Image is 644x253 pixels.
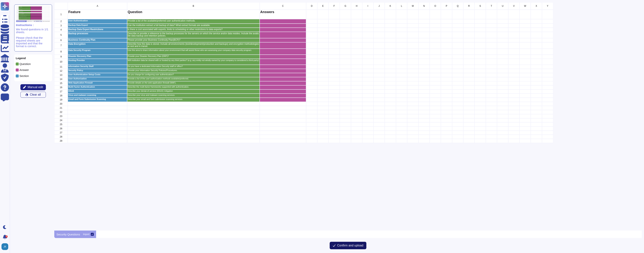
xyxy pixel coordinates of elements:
span: N [423,5,425,7]
p: Backup processes [68,32,127,35]
p: Instructions : [16,24,50,26]
div: 1 [54,10,68,19]
p: Data Security Program [68,49,127,51]
div: 3 [54,24,68,28]
p: Describe or provide a reference to the backup processes for the servers on which the service and/... [128,32,259,37]
p: Provide details on the web application firewall (WAF). [128,82,259,84]
p: Feature [68,10,127,14]
img: instruction [16,6,50,22]
span: A [97,5,98,7]
span: Q [457,5,458,7]
p: Legend [16,57,51,60]
p: Describe your denial-of-service (DDoS) mitigation [128,90,259,92]
div: 21 [54,106,68,110]
div: 12 [54,69,68,73]
span: B [192,5,194,7]
span: I [367,5,368,7]
button: Confirm and upload [330,242,366,249]
p: Can the institution extract a full backup of data? What extract formats are available. [128,24,259,26]
p: Describe the multi-factor frameworks supported with authentication. [128,86,259,88]
div: 6 [54,38,68,42]
span: E [322,5,323,7]
div: 9+ [5,235,8,238]
p: Is there a cost associated with exports, limits to scheduling or other restrictions to data exports? [128,28,259,31]
span: T [491,5,492,7]
div: 4 [54,28,68,32]
div: 10 [54,59,68,65]
p: Data Encryption [68,43,127,45]
p: Disaster Recovery Plan [68,55,127,57]
img: user [1,243,8,250]
div: 20 [54,102,68,106]
span: O [434,5,436,7]
p: User Authentication [68,20,127,22]
span: D [311,5,312,7]
p: Security Policy [68,69,127,71]
div: 16 [54,85,68,89]
div: 28 [54,135,68,139]
p: Describe your email and form submission scanning services [128,98,259,100]
div: 23 [54,114,68,118]
div: 15 [54,81,68,85]
p: DDoS [68,90,127,92]
div: Import [83,233,89,235]
span: X [535,5,537,7]
div: grid [54,2,642,231]
span: L [401,5,402,7]
span: P [446,5,447,7]
span: H [356,5,357,7]
span: V [513,5,514,7]
p: Backup Data Export Restrictions [68,28,127,31]
span: G [344,5,346,7]
div: 29 [54,139,68,143]
span: Manual edit [28,86,43,89]
p: Provide a list of the user authorization methods available/preferred. [128,78,259,80]
p: Describe how the data is stored. Include all environments (test/development/production and backup... [128,43,259,47]
p: Provide your Disaster Recovery Plan (DRP)? [128,55,259,57]
div: 27 [54,131,68,135]
button: Manual edit [20,84,46,90]
div: 5 [54,32,68,38]
div: 11 [54,65,68,69]
span: F [333,5,335,7]
p: Describe your virus and malware scanning services [128,94,259,96]
p: Section [19,74,29,77]
p: Security Questions [57,233,80,236]
p: Provide a list of the available/preferred user authentication methods. [128,20,259,22]
p: Backup Data Export [68,24,127,26]
p: We found questions in 1/1 sheets. Please check that the required sheets are imported and that the... [16,28,50,48]
p: Web Application Firewall [68,82,127,84]
span: C [282,5,284,7]
p: Do you have a dedicated Information Security staff or office? [128,65,259,67]
div: 13 [54,73,68,77]
p: Multi Factor Authentication [68,86,127,88]
div: 18 [54,94,68,98]
p: Answer [19,68,29,71]
span: S [479,5,481,7]
p: Business Continuity Plan [68,39,127,41]
span: Confirm and upload [337,244,363,247]
p: Question [128,10,259,14]
div: 2 [54,19,68,24]
button: user [1,243,11,251]
p: Hosting Provider [68,59,127,61]
div: 9 [54,55,68,59]
p: Answers [260,10,306,14]
span: U [502,5,503,7]
span: J [378,5,379,7]
p: Email and Form Submission Scanning [68,98,127,100]
button: Clear all [20,92,46,98]
div: 26 [54,127,68,131]
span: R [468,5,470,7]
div: 8 [54,49,68,55]
div: 17 [54,89,68,94]
p: User Authentication Setup Costs [68,74,127,76]
p: Do you charge for configuring user authentication? [128,74,259,76]
p: Use this area to share information about your environment that will assist those who are assessin... [128,49,259,51]
p: Virus and malware scanning [68,94,127,96]
div: 24 [54,118,68,122]
div: 19 [54,98,68,102]
span: Y [547,5,548,7]
span: Clear all [30,93,41,96]
span: K [389,5,391,7]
